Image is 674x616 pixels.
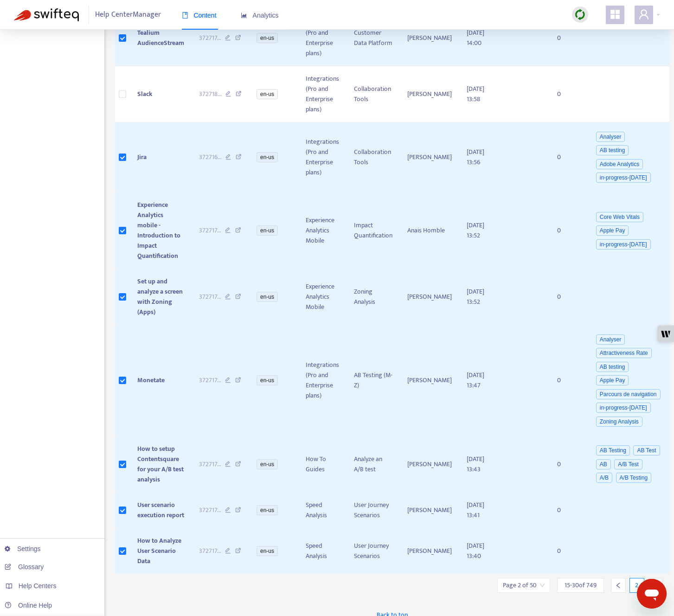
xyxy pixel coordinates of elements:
[550,436,587,493] td: 0
[638,9,649,20] span: user
[596,159,643,169] span: Adobe Analytics
[347,10,400,66] td: Customer Data Platform
[298,192,347,269] td: Experience Analytics Mobile
[298,122,347,192] td: Integrations (Pro and Enterprise plans)
[616,473,651,483] span: A/B Testing
[14,8,79,21] img: Swifteq
[298,66,347,122] td: Integrations (Pro and Enterprise plans)
[347,493,400,528] td: User Journey Scenarios
[182,12,217,19] span: Content
[298,528,347,574] td: Speed Analysis
[347,325,400,436] td: AB Testing (M-Z)
[257,33,278,43] span: en-us
[199,33,221,43] span: 372717 ...
[137,535,181,566] span: How to Analyze User Scenario Data
[596,445,630,456] span: AB Testing
[241,12,279,19] span: Analytics
[596,375,629,385] span: Apple Pay
[596,417,642,427] span: Zoning Analysis
[5,545,41,552] a: Settings
[400,192,459,269] td: Anais Homble
[550,10,587,66] td: 0
[199,292,221,302] span: 372717 ...
[596,362,629,372] span: AB testing
[550,325,587,436] td: 0
[467,540,484,561] span: [DATE] 13:40
[257,225,278,236] span: en-us
[467,500,484,520] span: [DATE] 13:41
[257,375,278,385] span: en-us
[596,239,651,250] span: in-progress-[DATE]
[550,122,587,192] td: 0
[596,225,629,236] span: Apple Pay
[614,459,642,469] span: A/B Test
[550,192,587,269] td: 0
[467,83,484,104] span: [DATE] 13:58
[257,152,278,162] span: en-us
[257,459,278,469] span: en-us
[199,505,221,515] span: 372717 ...
[137,27,184,48] span: Tealium AudienceStream
[298,493,347,528] td: Speed Analysis
[199,459,221,469] span: 372717 ...
[137,152,147,162] span: Jira
[610,9,621,20] span: appstore
[298,269,347,325] td: Experience Analytics Mobile
[400,325,459,436] td: [PERSON_NAME]
[347,66,400,122] td: Collaboration Tools
[347,192,400,269] td: Impact Quantification
[298,10,347,66] td: Integrations (Pro and Enterprise plans)
[5,563,44,571] a: Glossary
[199,225,221,236] span: 372717 ...
[596,145,629,155] span: AB testing
[467,454,484,475] span: [DATE] 13:43
[596,132,625,142] span: Analyser
[550,269,587,325] td: 0
[199,375,221,385] span: 372717 ...
[550,528,587,574] td: 0
[596,173,651,183] span: in-progress-[DATE]
[5,602,52,609] a: Online Help
[467,220,484,241] span: [DATE] 13:52
[637,579,667,609] iframe: Button to launch messaging window
[615,582,622,589] span: left
[137,500,184,520] span: User scenario execution report
[550,493,587,528] td: 0
[596,348,652,358] span: Attractiveness Rate
[596,212,643,222] span: Core Web Vitals
[257,505,278,515] span: en-us
[137,443,184,485] span: How to setup Contentsquare for your A/B test analysis
[467,286,484,307] span: [DATE] 13:52
[137,89,152,99] span: Slack
[298,325,347,436] td: Integrations (Pro and Enterprise plans)
[400,436,459,493] td: [PERSON_NAME]
[347,122,400,192] td: Collaboration Tools
[199,152,222,162] span: 372716 ...
[596,403,651,413] span: in-progress-[DATE]
[400,122,459,192] td: [PERSON_NAME]
[574,9,586,20] img: sync.dc5367851b00ba804db3.png
[137,375,165,385] span: Monetate
[596,473,612,483] span: A/B
[137,199,180,261] span: Experience Analytics mobile - Introduction to Impact Quantification
[565,580,597,590] span: 15 - 30 of 749
[400,269,459,325] td: [PERSON_NAME]
[596,459,611,469] span: AB
[550,66,587,122] td: 0
[596,334,625,345] span: Analyser
[629,578,644,593] div: 2
[400,528,459,574] td: [PERSON_NAME]
[467,370,484,391] span: [DATE] 13:47
[400,10,459,66] td: [PERSON_NAME]
[347,436,400,493] td: Analyze an A/B test
[400,66,459,122] td: [PERSON_NAME]
[467,27,484,48] span: [DATE] 14:00
[347,269,400,325] td: Zoning Analysis
[257,292,278,302] span: en-us
[199,89,222,99] span: 372718 ...
[257,89,278,99] span: en-us
[19,582,57,590] span: Help Centers
[347,528,400,574] td: User Journey Scenarios
[182,12,188,19] span: book
[298,436,347,493] td: How To Guides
